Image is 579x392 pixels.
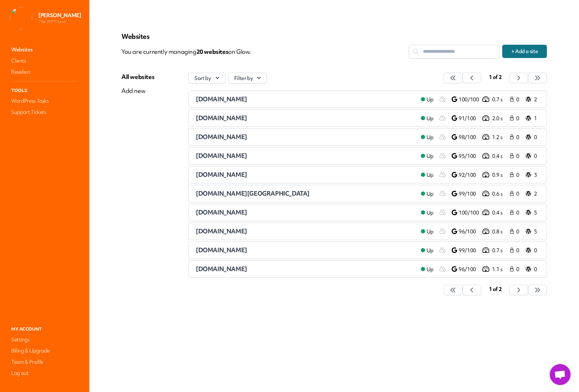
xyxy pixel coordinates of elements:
span: Up [426,228,433,235]
p: 1.1 s [492,266,509,273]
a: 91/100 2.0 s [452,114,509,122]
span: [DOMAIN_NAME] [196,114,247,122]
button: Filter by [228,73,267,84]
a: Up [415,152,439,160]
p: 0.8 s [492,228,509,235]
span: 1 of 2 [489,74,502,80]
p: 0.6 s [492,190,509,197]
a: 2 [526,189,540,198]
span: Up [426,190,433,197]
a: Up [415,95,439,103]
a: 100/100 0.4 s [452,208,509,217]
span: Up [426,209,433,216]
a: 0 [509,170,523,179]
a: Up [415,227,439,235]
a: Up [415,189,439,198]
span: 0 [516,190,521,197]
span: 0 [516,152,521,160]
p: 0.7 s [492,96,509,103]
a: [DOMAIN_NAME] [196,95,415,103]
a: 0 [509,208,523,217]
p: [PERSON_NAME] [38,12,81,19]
span: Up [426,133,433,141]
a: [DOMAIN_NAME] [196,246,415,254]
a: [DOMAIN_NAME] [196,265,415,273]
div: Add new [121,87,154,95]
span: 20 website [196,48,229,56]
p: 2.0 s [492,115,509,122]
span: [DOMAIN_NAME] [196,152,247,160]
a: 0 [509,152,523,160]
a: 92/100 0.9 s [452,170,509,179]
a: 0 [526,265,540,273]
a: Up [415,133,439,141]
span: 0 [516,228,521,235]
button: + Add a site [502,45,547,58]
p: 0.7 s [492,247,509,254]
a: Billing & Upgrade [10,346,80,356]
a: Clients [10,56,80,66]
a: 3 [526,170,540,179]
span: Up [426,152,433,160]
p: 91/100 [459,115,481,122]
span: [DOMAIN_NAME] [196,209,247,216]
span: 0 [516,115,521,122]
span: [DOMAIN_NAME] [196,133,247,141]
p: 99/100 [459,247,481,254]
a: [DOMAIN_NAME] [196,152,415,160]
a: Up [415,170,439,179]
span: [DOMAIN_NAME] [196,265,247,273]
span: [DOMAIN_NAME] [196,227,247,235]
span: [DOMAIN_NAME] [196,246,247,254]
a: 100/100 0.7 s [452,95,509,103]
p: 0 [534,247,540,254]
a: Up [415,208,439,217]
p: 1.2 s [492,133,509,141]
a: Open chat [550,364,571,385]
p: 0 [534,266,540,273]
p: The WP Nurse [38,19,81,24]
a: 99/100 0.6 s [452,189,509,198]
p: 0 [534,133,540,141]
a: Websites [10,45,80,55]
a: 0 [509,133,523,141]
span: [DOMAIN_NAME] [196,95,247,103]
a: 5 [526,227,540,235]
span: [DOMAIN_NAME] [196,171,247,179]
p: 95/100 [459,152,481,160]
span: Up [426,171,433,179]
a: WordPress Tasks [10,96,80,106]
p: 92/100 [459,171,481,179]
span: Up [426,115,433,122]
span: Up [426,266,433,273]
p: You are currently managing on Glow. [121,45,409,59]
span: 1 of 2 [489,286,502,292]
a: [DOMAIN_NAME] [196,208,415,217]
a: 0 [526,246,540,254]
a: Team & Profile [10,357,80,367]
p: 96/100 [459,228,481,235]
a: Resellers [10,67,80,77]
p: 2 [534,96,540,103]
p: My Account [10,324,80,333]
span: Up [426,96,433,103]
p: Tools [10,86,80,95]
a: Settings [10,335,80,344]
p: 99/100 [459,190,481,197]
p: Websites [121,32,547,41]
a: 96/100 1.1 s [452,265,509,273]
a: Up [415,265,439,273]
span: 0 [516,96,521,103]
p: 5 [534,209,540,216]
span: 0 [516,247,521,254]
a: [DOMAIN_NAME] [196,133,415,141]
a: 0 [509,114,523,122]
p: 1 [534,115,540,122]
a: [DOMAIN_NAME] [196,114,415,122]
button: Sort by [188,73,225,84]
a: 0 [526,152,540,160]
span: 0 [516,133,521,141]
